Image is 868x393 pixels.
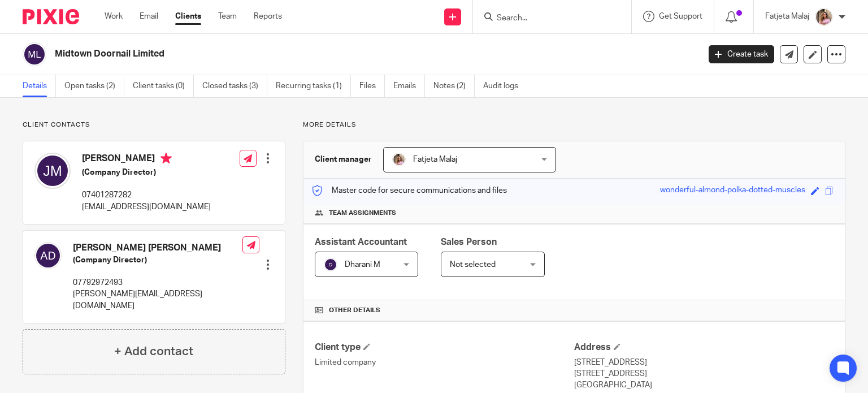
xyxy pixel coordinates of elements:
p: [GEOGRAPHIC_DATA] [574,379,834,391]
a: Team [218,11,237,22]
img: svg%3E [34,242,62,269]
input: Search [496,14,597,24]
a: Closed tasks (3) [202,75,267,97]
h4: Address [574,342,834,353]
a: Clients [175,11,201,22]
span: Sales Person [441,237,497,247]
h5: (Company Director) [82,167,211,178]
i: Primary [160,153,172,164]
p: 07792972493 [73,277,242,288]
a: Work [105,11,123,22]
p: [STREET_ADDRESS] [574,368,834,379]
h4: [PERSON_NAME] [PERSON_NAME] [73,242,242,254]
a: Details [23,75,56,97]
span: Get Support [659,12,702,20]
a: Email [140,11,158,22]
img: MicrosoftTeams-image%20(5).png [815,8,833,26]
p: 07401287282 [82,189,211,201]
a: Notes (2) [433,75,475,97]
p: [PERSON_NAME][EMAIL_ADDRESS][DOMAIN_NAME] [73,288,242,312]
span: Assistant Accountant [315,237,407,247]
p: Limited company [315,357,574,368]
p: More details [303,120,845,129]
p: Fatjeta Malaj [765,11,809,22]
p: [EMAIL_ADDRESS][DOMAIN_NAME] [82,201,211,213]
img: svg%3E [23,42,46,66]
a: Audit logs [483,75,527,97]
h4: [PERSON_NAME] [82,153,211,167]
div: wonderful-almond-polka-dotted-muscles [660,184,805,197]
span: Not selected [450,261,496,269]
img: Pixie [23,9,79,24]
a: Recurring tasks (1) [276,75,351,97]
a: Emails [393,75,425,97]
h2: Midtown Doornail Limited [55,48,565,60]
p: [STREET_ADDRESS] [574,357,834,368]
a: Create task [709,45,774,63]
h4: + Add contact [114,343,193,360]
span: Dharani M [345,261,380,269]
p: Master code for secure communications and files [312,185,507,196]
p: Client contacts [23,120,285,129]
span: Fatjeta Malaj [413,156,457,163]
h3: Client manager [315,154,372,165]
a: Client tasks (0) [133,75,194,97]
h5: (Company Director) [73,254,242,266]
img: svg%3E [324,258,337,271]
span: Team assignments [329,209,396,218]
a: Open tasks (2) [64,75,124,97]
a: Reports [254,11,282,22]
h4: Client type [315,342,574,353]
a: Files [359,75,385,97]
span: Other details [329,306,380,315]
img: svg%3E [34,153,71,189]
img: MicrosoftTeams-image%20(5).png [392,153,406,166]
